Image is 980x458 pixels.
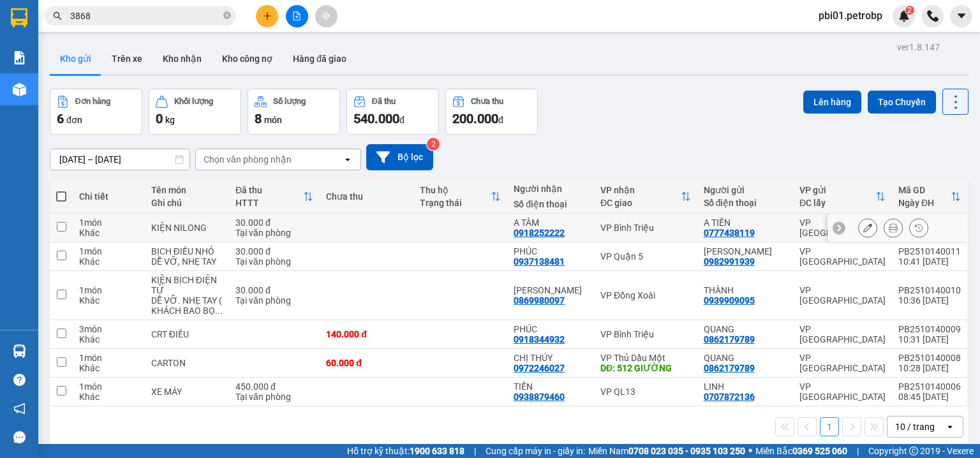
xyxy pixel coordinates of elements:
div: Đã thu [235,185,303,195]
button: plus [256,5,278,27]
th: Toggle SortBy [793,180,892,214]
button: Lên hàng [803,91,861,114]
span: search [53,11,62,20]
span: file-add [292,11,301,20]
div: ANH LINH [514,285,588,295]
div: Số điện thoại [514,199,588,209]
div: VP Bình Triệu [600,223,691,233]
sup: 2 [905,6,914,15]
div: 1 món [79,246,138,256]
div: PB2510140010 [898,285,961,295]
th: Toggle SortBy [229,180,320,214]
div: 1 món [79,285,138,295]
span: close-circle [223,11,231,19]
div: ĐC giao [600,198,681,208]
button: Kho công nợ [212,43,283,74]
div: VP [GEOGRAPHIC_DATA] [799,246,886,267]
div: VP [GEOGRAPHIC_DATA] [799,285,886,306]
span: 6 [57,111,64,126]
button: file-add [286,5,308,27]
div: CARTON [151,358,223,368]
span: | [857,444,859,458]
div: PB2510140008 [898,353,961,363]
div: VP QL13 [600,387,691,397]
div: Tại văn phòng [235,228,313,238]
div: VP [GEOGRAPHIC_DATA] [799,353,886,373]
span: 200.000 [452,111,498,126]
svg: open [945,422,955,432]
div: Khác [79,334,138,344]
div: QUANG [704,353,787,363]
div: VP Đồng Xoài [600,290,691,300]
div: 0777438119 [704,228,755,238]
div: QUANG [704,324,787,334]
img: warehouse-icon [13,344,26,358]
div: CRT ĐIỀU [151,329,223,339]
div: 0938879460 [514,392,565,402]
div: PHÚC [514,324,588,334]
div: KIỆN NILONG [151,223,223,233]
strong: 0708 023 035 - 0935 103 250 [628,446,745,456]
div: Chọn văn phòng nhận [204,153,292,166]
div: VP [GEOGRAPHIC_DATA] [799,381,886,402]
span: close-circle [223,10,231,22]
div: 0937138481 [514,256,565,267]
div: 10:36 [DATE] [898,295,961,306]
div: 0918252222 [514,228,565,238]
div: DỄ VỠ. NHẸ TAY ( KHÁCH BAO BỌC KHÔNG KĨ KHÔNG CHỊU TRÁCH NHIỆM ) [151,295,223,316]
div: 0862179789 [704,334,755,344]
div: Thu hộ [420,185,491,195]
button: Đã thu540.000đ [346,89,439,135]
div: A TÂM [514,218,588,228]
span: aim [322,11,330,20]
div: 10:31 [DATE] [898,334,961,344]
div: LINH [704,381,787,392]
div: VP Bình Triệu [600,329,691,339]
div: VP Thủ Dầu Một [600,353,691,363]
div: 0869980097 [514,295,565,306]
div: 140.000 đ [326,329,407,339]
div: PB2510140011 [898,246,961,256]
div: Mã GD [898,185,951,195]
div: Người nhận [514,184,588,194]
div: 450.000 đ [235,381,313,392]
button: caret-down [950,5,972,27]
div: 0707872136 [704,392,755,402]
div: Ngày ĐH [898,198,951,208]
th: Toggle SortBy [594,180,697,214]
button: Số lượng8món [248,89,340,135]
div: 0862179789 [704,363,755,373]
div: TIẾN [514,381,588,392]
div: Chưa thu [326,191,407,202]
div: PB2510140006 [898,381,961,392]
span: đơn [66,115,82,125]
span: 8 [255,111,262,126]
div: VP [GEOGRAPHIC_DATA] [799,218,886,238]
div: ĐC lấy [799,198,875,208]
span: ... [215,306,223,316]
div: Khác [79,392,138,402]
div: Đơn hàng [75,97,110,106]
button: 1 [820,417,839,436]
div: A TIẾN [704,218,787,228]
span: | [474,444,476,458]
div: 30.000 đ [235,246,313,256]
div: Sửa đơn hàng [858,218,877,237]
div: PB2510140009 [898,324,961,334]
div: 10:28 [DATE] [898,363,961,373]
div: Tên món [151,185,223,195]
span: notification [13,403,26,415]
span: đ [399,115,405,125]
input: Tìm tên, số ĐT hoặc mã đơn [70,9,221,23]
div: 3 món [79,324,138,334]
button: Kho gửi [50,43,101,74]
div: Chi tiết [79,191,138,202]
button: Tạo Chuyến [868,91,936,114]
div: 30.000 đ [235,285,313,295]
button: Kho nhận [152,43,212,74]
svg: open [343,154,353,165]
div: Khác [79,256,138,267]
span: Cung cấp máy in - giấy in: [486,444,585,458]
div: ver 1.8.147 [897,40,940,54]
div: Khối lượng [174,97,213,106]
